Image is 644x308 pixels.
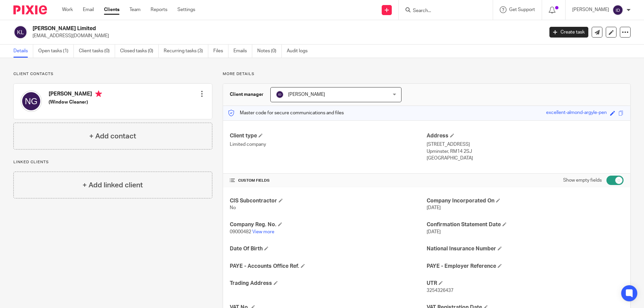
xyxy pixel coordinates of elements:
p: Linked clients [13,160,212,165]
img: svg%3E [612,5,623,15]
a: Email [83,6,94,13]
h4: Company Reg. No. [230,221,427,228]
a: Files [213,45,228,58]
a: Clients [104,6,119,13]
h4: National Insurance Number [427,245,624,252]
label: Show empty fields [563,177,602,184]
h4: UTR [427,280,624,287]
h4: Client type [230,132,427,139]
img: svg%3E [276,90,284,99]
a: Audit logs [287,45,313,58]
span: Get Support [509,7,535,12]
a: Settings [177,6,195,13]
span: [DATE] [427,205,441,210]
h4: CUSTOM FIELDS [230,178,427,183]
p: Upminster, RM14 2SJ [427,148,624,155]
p: Client contacts [13,71,212,77]
h2: [PERSON_NAME] Limited [33,25,438,32]
h4: + Add contact [89,131,136,141]
p: More details [223,71,631,77]
a: Work [62,6,73,13]
img: Pixie [13,5,47,14]
a: Details [13,45,33,58]
p: [STREET_ADDRESS] [427,141,624,148]
h4: PAYE - Accounts Office Ref. [230,263,427,270]
h4: Date Of Birth [230,245,427,252]
img: svg%3E [13,25,28,39]
a: Team [129,6,141,13]
h5: (Window Cleaner) [49,99,102,106]
img: svg%3E [20,90,42,112]
h4: CIS Subcontractor [230,197,427,204]
a: Reports [151,6,167,13]
h4: PAYE - Employer Reference [427,263,624,270]
h4: Trading Address [230,280,427,287]
h4: Address [427,132,624,139]
h4: Confirmation Statement Date [427,221,624,228]
h3: Client manager [230,91,264,98]
i: Primary [95,90,102,97]
a: Open tasks (1) [38,45,74,58]
span: 3254326437 [427,288,453,293]
h4: + Add linked client [83,180,143,190]
a: Create task [549,27,588,38]
span: No [230,205,236,210]
h4: [PERSON_NAME] [49,90,102,99]
span: 09000482 [230,230,251,234]
a: Closed tasks (0) [120,45,159,58]
a: Notes (0) [257,45,282,58]
h4: Company Incorporated On [427,197,624,204]
p: [PERSON_NAME] [572,6,609,13]
span: [DATE] [427,230,441,234]
span: [PERSON_NAME] [288,92,325,97]
a: Recurring tasks (3) [164,45,208,58]
p: [GEOGRAPHIC_DATA] [427,155,624,162]
p: Limited company [230,141,427,148]
a: Client tasks (0) [79,45,115,58]
a: Emails [233,45,252,58]
p: Master code for secure communications and files [228,110,344,116]
a: View more [252,230,274,234]
div: excellent-almond-argyle-pen [546,109,607,117]
p: [EMAIL_ADDRESS][DOMAIN_NAME] [33,33,539,39]
input: Search [412,8,473,14]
